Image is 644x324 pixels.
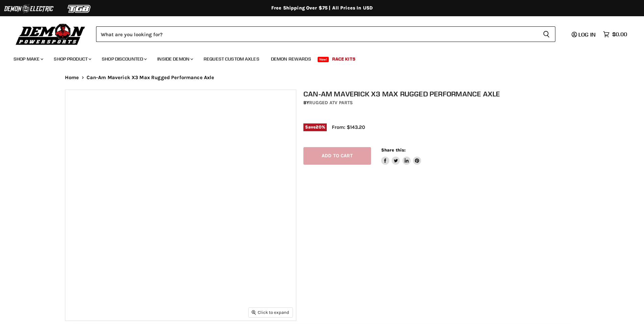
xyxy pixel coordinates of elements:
input: Search [96,26,537,42]
a: Demon Rewards [266,52,316,66]
span: New! [318,57,329,62]
button: Click to expand [249,308,293,317]
a: Inside Demon [152,52,197,66]
h1: Can-Am Maverick X3 Max Rugged Performance Axle [303,90,586,98]
aside: Share this: [381,147,421,165]
span: Save % [303,123,327,131]
div: by [303,99,586,107]
div: Free Shipping Over $75 | All Prices In USD [51,5,593,11]
a: Log in [569,31,600,38]
span: Log in [578,31,596,38]
form: Product [96,26,555,42]
a: Request Custom Axles [199,52,264,66]
span: Click to expand [252,310,289,315]
span: Can-Am Maverick X3 Max Rugged Performance Axle [87,75,214,80]
a: Shop Discounted [97,52,151,66]
nav: Breadcrumbs [51,75,593,80]
a: $0.00 [600,29,630,39]
a: Race Kits [327,52,361,66]
span: $0.00 [612,31,627,38]
img: TGB Logo 2 [54,2,105,15]
span: Share this: [381,147,406,153]
a: Rugged ATV Parts [309,100,353,106]
a: Shop Product [49,52,95,66]
ul: Main menu [8,49,625,66]
span: From: $143.20 [332,124,365,130]
button: Search [537,26,555,42]
a: Shop Make [8,52,47,66]
a: Home [65,75,79,80]
img: Demon Electric Logo 2 [3,2,54,15]
img: Demon Powersports [14,22,88,46]
span: 20 [316,124,321,130]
